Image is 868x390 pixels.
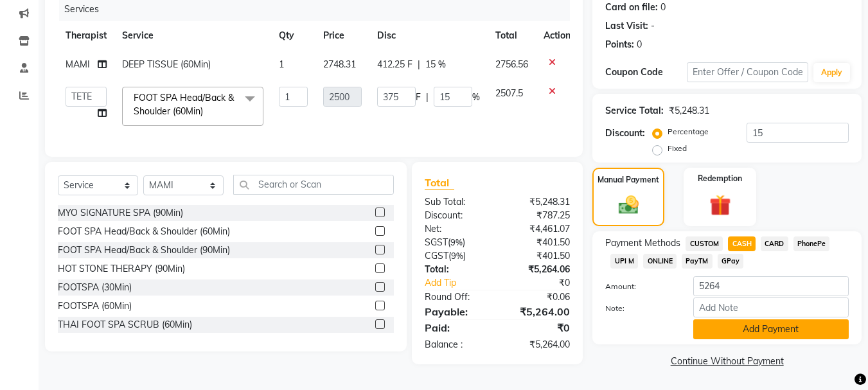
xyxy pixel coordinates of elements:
[415,249,497,263] div: ( )
[497,338,580,351] div: ₹5,264.00
[703,192,738,218] img: _gift.svg
[425,58,446,71] span: 15 %
[693,276,849,296] input: Amount
[718,254,744,269] span: GPay
[497,304,580,319] div: ₹5,264.00
[58,206,183,220] div: MYO SIGNATURE SPA (90Min)
[122,58,211,70] span: DEEP TISSUE (60Min)
[536,21,578,50] th: Action
[610,254,638,269] span: UPI M
[416,91,421,104] span: F
[693,319,849,339] button: Add Payment
[58,21,114,50] th: Therapist
[682,254,713,269] span: PayTM
[415,338,497,351] div: Balance :
[425,250,448,261] span: CGST
[418,58,420,71] span: |
[495,87,523,99] span: 2507.5
[415,236,497,249] div: ( )
[415,276,511,290] a: Add Tip
[58,225,230,238] div: FOOT SPA Head/Back & Shoulder (60Min)
[415,263,497,276] div: Total:
[450,237,463,247] span: 9%
[415,320,497,335] div: Paid:
[415,195,497,209] div: Sub Total:
[315,21,369,50] th: Price
[495,58,528,70] span: 2756.56
[472,91,480,104] span: %
[426,91,429,104] span: |
[58,318,192,332] div: THAI FOOT SPA SCRUB (60Min)
[497,195,580,209] div: ₹5,248.31
[497,320,580,335] div: ₹0
[497,290,580,304] div: ₹0.06
[425,176,454,190] span: Total
[497,236,580,249] div: ₹401.50
[415,304,497,319] div: Payable:
[58,281,132,294] div: FOOTSPA (30Min)
[279,58,284,70] span: 1
[451,251,463,261] span: 9%
[596,303,683,314] label: Note:
[612,193,645,217] img: _cash.svg
[58,244,230,257] div: FOOT SPA Head/Back & Shoulder (90Min)
[415,222,497,236] div: Net:
[728,236,756,251] span: CASH
[605,236,680,250] span: Payment Methods
[415,290,497,304] div: Round Off:
[233,175,394,195] input: Search or Scan
[605,66,686,79] div: Coupon Code
[497,263,580,276] div: ₹5,264.06
[595,355,859,368] a: Continue Without Payment
[58,299,132,313] div: FOOTSPA (60Min)
[58,262,185,276] div: HOT STONE THERAPY (90Min)
[66,58,90,70] span: MAMI
[134,92,234,117] span: FOOT SPA Head/Back & Shoulder (60Min)
[693,297,849,317] input: Add Note
[114,21,271,50] th: Service
[669,104,709,118] div: ₹5,248.31
[497,249,580,263] div: ₹401.50
[813,63,850,82] button: Apply
[668,126,709,137] label: Percentage
[203,105,209,117] a: x
[605,127,645,140] div: Discount:
[651,19,655,33] div: -
[488,21,536,50] th: Total
[425,236,448,248] span: SGST
[668,143,687,154] label: Fixed
[596,281,683,292] label: Amount:
[415,209,497,222] div: Discount:
[643,254,677,269] span: ONLINE
[377,58,412,71] span: 412.25 F
[793,236,830,251] span: PhonePe
[497,209,580,222] div: ₹787.25
[271,21,315,50] th: Qty
[497,222,580,236] div: ₹4,461.07
[761,236,788,251] span: CARD
[660,1,666,14] div: 0
[598,174,659,186] label: Manual Payment
[605,38,634,51] div: Points:
[637,38,642,51] div: 0
[323,58,356,70] span: 2748.31
[605,1,658,14] div: Card on file:
[686,236,723,251] span: CUSTOM
[511,276,580,290] div: ₹0
[687,62,808,82] input: Enter Offer / Coupon Code
[698,173,742,184] label: Redemption
[605,104,664,118] div: Service Total:
[605,19,648,33] div: Last Visit:
[369,21,488,50] th: Disc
